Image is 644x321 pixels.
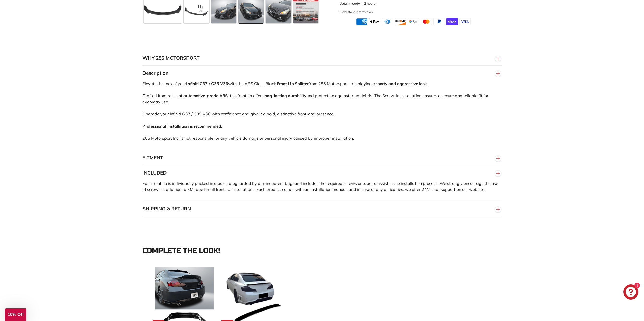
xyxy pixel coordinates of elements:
[382,18,393,25] img: diners_club
[142,181,498,192] span: Each front lip is individually packed in a box, safeguarded by a transparent bag, and includes th...
[408,18,419,25] img: google_pay
[369,18,380,25] img: apple_pay
[339,10,373,14] div: View store information
[433,18,445,25] img: paypal
[5,308,26,321] div: 10% Off
[142,150,502,165] button: FITMENT
[142,201,502,216] button: SHIPPING & RETURN
[8,312,24,317] span: 10% Off
[142,247,502,255] div: Complete the look!
[142,81,502,150] div: Elevate the look of your with the ABS Gloss Black from 285 Motorsport—displaying a . Crafted from...
[459,18,471,25] img: visa
[375,81,427,86] strong: sporty and aggressive look
[142,66,502,81] button: Description
[277,81,309,86] strong: Front Lip Splitter
[446,18,458,25] img: shopify_pay
[142,51,502,66] button: WHY 285 MOTORSPORT
[421,18,432,25] img: master
[186,81,228,86] strong: Infiniti G37 / G35 V36
[339,1,498,6] p: Usually ready in 2 hours
[622,284,640,301] inbox-online-store-chat: Shopify online store chat
[395,18,406,25] img: discover
[142,124,222,129] strong: Professional installation is recommended.
[356,18,367,25] img: american_express
[183,93,228,98] strong: automotive-grade ABS
[142,165,502,181] button: INCLUDED
[264,93,306,98] strong: long-lasting durability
